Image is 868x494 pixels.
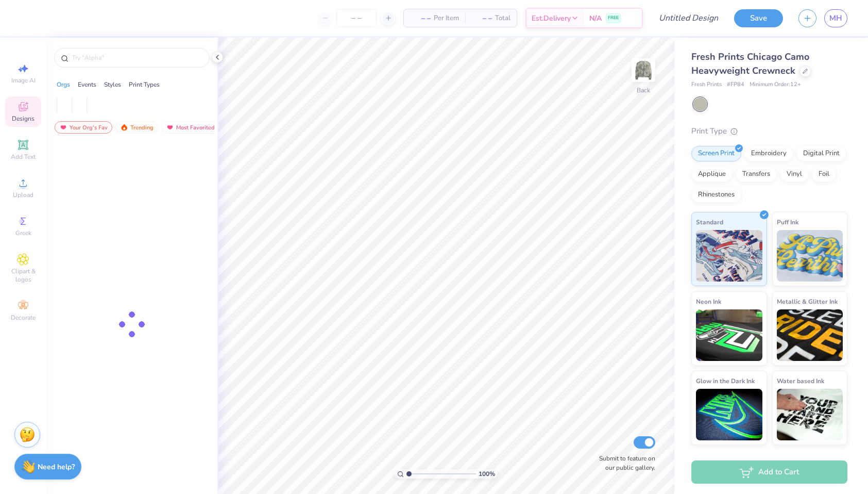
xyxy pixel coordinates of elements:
div: Embroidery [744,146,793,161]
img: Standard [696,230,762,282]
span: Standard [696,217,723,227]
img: Back [633,60,654,80]
strong: Need help? [38,462,75,472]
img: trending.gif [120,124,128,131]
div: Trending [115,121,158,134]
img: Neon Ink [696,309,762,361]
div: Styles [104,80,121,89]
span: Fresh Prints Chicago Camo Heavyweight Crewneck [691,51,809,77]
img: most_fav.gif [59,124,67,131]
img: Water based Ink [777,389,843,440]
div: Digital Print [796,146,846,161]
span: Image AI [11,76,36,85]
div: Your Org's Fav [55,121,112,134]
label: Submit to feature on our public gallery. [593,454,655,472]
a: MH [824,9,847,27]
div: Foil [812,167,836,182]
span: Fresh Prints [691,80,722,89]
span: Upload [13,191,33,199]
input: – – [336,9,377,27]
span: # FP84 [727,80,744,89]
span: Neon Ink [696,296,721,307]
div: Most Favorited [161,121,219,134]
div: Back [637,86,650,95]
div: Orgs [57,80,70,89]
div: Print Type [691,125,847,137]
span: MH [829,12,842,24]
span: Clipart & logos [5,267,41,284]
span: Decorate [11,314,36,322]
span: – – [410,13,431,24]
div: Applique [691,167,733,182]
span: Designs [12,114,35,123]
span: 100 % [479,469,495,479]
span: – – [471,13,492,24]
span: Glow in the Dark Ink [696,375,755,386]
div: Rhinestones [691,187,741,203]
span: N/A [589,13,602,24]
div: Events [78,80,96,89]
span: FREE [608,14,619,22]
span: Water based Ink [777,375,824,386]
img: Puff Ink [777,230,843,282]
div: Print Types [129,80,160,89]
span: Est. Delivery [532,13,571,24]
span: Per Item [434,13,459,24]
span: Metallic & Glitter Ink [777,296,838,307]
img: Glow in the Dark Ink [696,389,762,440]
input: Untitled Design [651,8,726,28]
span: Total [495,13,510,24]
div: Vinyl [780,167,809,182]
button: Save [734,9,783,27]
span: Minimum Order: 12 + [750,80,801,89]
img: Metallic & Glitter Ink [777,309,843,361]
span: Greek [15,229,31,237]
div: Transfers [736,167,777,182]
div: Screen Print [691,146,741,161]
span: Add Text [11,153,36,161]
span: Puff Ink [777,217,798,227]
img: most_fav.gif [166,124,174,131]
input: Try "Alpha" [71,53,203,63]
